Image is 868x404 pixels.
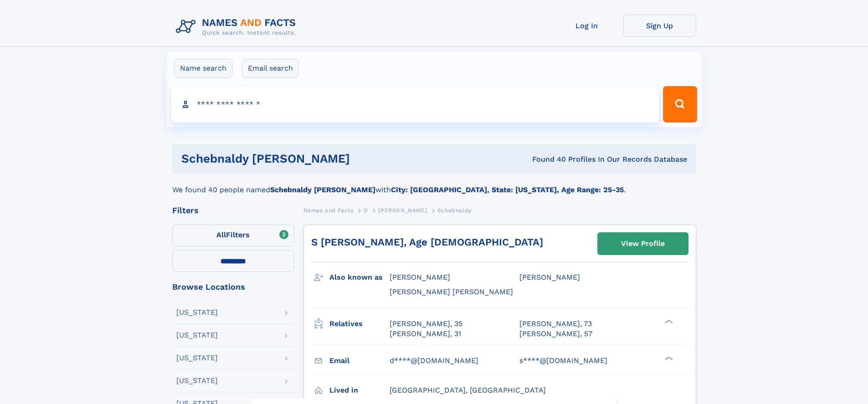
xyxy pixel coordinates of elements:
input: search input [171,86,659,123]
div: [US_STATE] [176,332,218,339]
span: [PERSON_NAME] [390,273,450,281]
a: [PERSON_NAME], 35 [390,319,462,329]
a: S [PERSON_NAME], Age [DEMOGRAPHIC_DATA] [311,236,543,248]
span: [GEOGRAPHIC_DATA], [GEOGRAPHIC_DATA] [390,386,546,394]
div: Filters [172,206,294,215]
span: Schebnaldy [437,207,472,214]
a: [PERSON_NAME], 31 [390,329,461,339]
div: [US_STATE] [176,354,218,362]
button: Search Button [663,86,697,123]
span: All [216,230,226,239]
a: [PERSON_NAME], 57 [519,329,592,339]
a: View Profile [598,233,688,255]
b: City: [GEOGRAPHIC_DATA], State: [US_STATE], Age Range: 25-35 [391,185,624,194]
div: [US_STATE] [176,309,218,316]
h3: Lived in [329,383,390,398]
div: [US_STATE] [176,377,218,384]
div: Browse Locations [172,283,294,291]
label: Filters [172,225,294,246]
h3: Relatives [329,316,390,332]
a: [PERSON_NAME] [378,205,427,216]
a: Names and Facts [303,205,354,216]
div: View Profile [621,233,665,254]
div: We found 40 people named with . [172,174,696,195]
a: [PERSON_NAME], 73 [519,319,592,329]
label: Email search [242,59,299,78]
span: [PERSON_NAME] [378,207,427,214]
span: [PERSON_NAME] [519,273,580,281]
a: Log In [550,15,623,37]
a: Sign Up [623,15,696,37]
div: ❯ [663,355,673,361]
h1: Schebnaldy [PERSON_NAME] [181,153,441,164]
div: ❯ [663,318,673,324]
h3: Email [329,353,390,368]
span: [PERSON_NAME] [PERSON_NAME] [390,287,513,296]
img: Logo Names and Facts [172,15,303,39]
span: D [364,207,368,214]
a: D [364,205,368,216]
label: Name search [174,59,232,78]
div: Found 40 Profiles In Our Records Database [441,154,687,164]
h3: Also known as [329,270,390,285]
b: Schebnaldy [PERSON_NAME] [270,185,375,194]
